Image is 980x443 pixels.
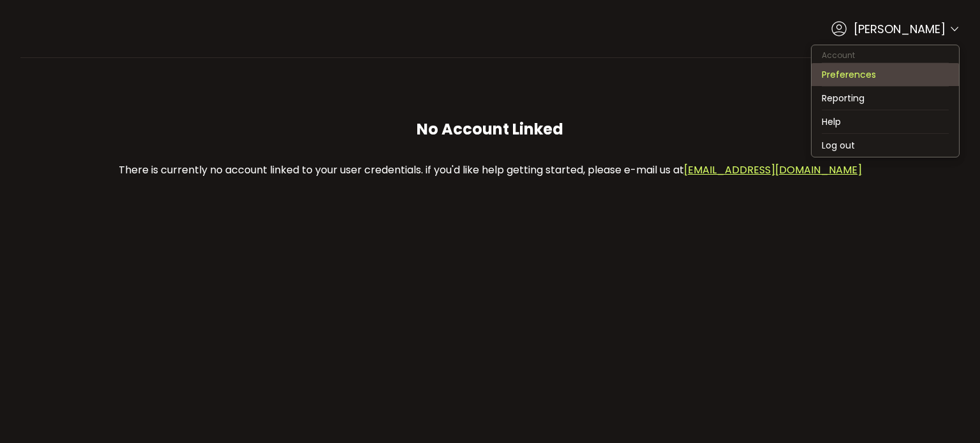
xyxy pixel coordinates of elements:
[832,305,980,443] iframe: Chat Widget
[812,87,959,110] li: Reporting
[52,118,928,140] p: No Account Linked
[52,156,928,184] p: There is currently no account linked to your user credentials. if you'd like help getting started...
[684,163,862,177] a: [EMAIL_ADDRESS][DOMAIN_NAME]
[812,50,865,61] span: Account
[854,20,946,38] span: [PERSON_NAME]
[812,110,959,133] li: Help
[812,134,959,157] li: Log out
[812,63,959,86] li: Preferences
